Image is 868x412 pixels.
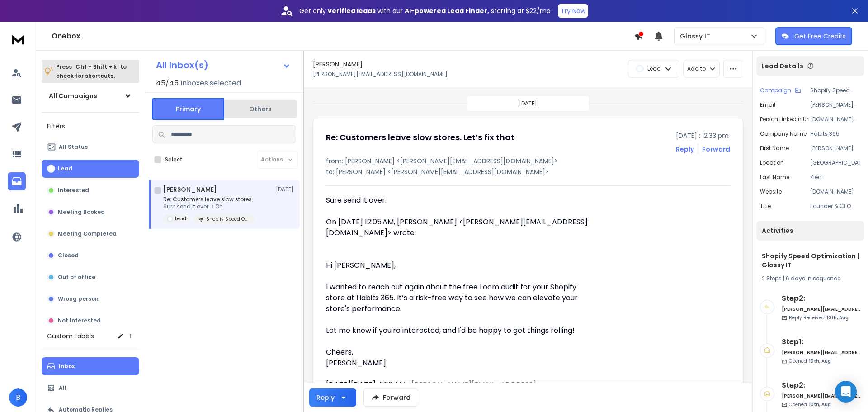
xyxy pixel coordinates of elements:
h1: Onebox [52,31,634,42]
button: Wrong person [42,290,139,308]
span: 6 days in sequence [786,275,840,282]
h6: Step 2 : [782,293,861,304]
p: All [59,384,66,392]
p: Meeting Booked [58,208,105,216]
p: Lead Details [762,62,803,71]
h1: [PERSON_NAME] [313,60,363,69]
h3: Custom Labels [47,331,94,341]
p: Reply Received [789,314,849,321]
p: Habits 365 [810,130,861,137]
p: Company Name [760,130,807,137]
p: [PERSON_NAME] [810,145,861,152]
p: Press to check for shortcuts. [56,62,127,81]
p: location [760,159,784,166]
button: All Campaigns [42,87,139,105]
p: to: [PERSON_NAME] <[PERSON_NAME][EMAIL_ADDRESS][DOMAIN_NAME]> [326,167,730,176]
button: Meeting Booked [42,203,139,221]
p: [DOMAIN_NAME] [810,188,861,195]
div: Reply [316,393,335,402]
button: Campaign [760,87,801,94]
p: All Status [59,143,88,151]
p: Meeting Completed [58,230,117,237]
div: Cheers, [326,347,590,358]
p: [GEOGRAPHIC_DATA] [810,159,861,166]
button: Reply [309,388,356,407]
button: Interested [42,181,139,199]
p: Lead [647,65,661,72]
p: Last Name [760,174,789,181]
button: Out of office [42,268,139,286]
p: Lead [175,215,186,222]
button: All [42,379,139,397]
p: title [760,203,771,210]
div: I wanted to reach out again about the free Loom audit for your Shopify store at Habits 365. It’s ... [326,282,590,314]
h6: [PERSON_NAME][EMAIL_ADDRESS][DOMAIN_NAME] [782,306,861,313]
p: Person Linkedin Url [760,116,810,123]
h6: [PERSON_NAME][EMAIL_ADDRESS][DOMAIN_NAME] [782,393,861,399]
p: Interested [58,187,89,194]
span: 2 Steps [762,275,782,282]
p: Opened [789,401,831,408]
button: Lead [42,160,139,178]
p: Try Now [561,6,585,15]
div: [DATE][DATE] 4:02 AM < > wrote: [326,379,590,401]
button: Others [224,99,297,119]
h1: Re: Customers leave slow stores. Let’s fix that [326,131,514,144]
p: Inbox [59,363,75,370]
button: All Inbox(s) [149,56,298,74]
p: Founder & CEO [810,203,861,210]
button: Get Free Credits [775,27,852,45]
div: Let me know if you're interested, and I'd be happy to get things rolling! [326,325,590,336]
p: Out of office [58,274,95,281]
div: Open Intercom Messenger [835,381,857,403]
h3: Filters [42,120,139,133]
button: All Status [42,138,139,156]
div: Forward [702,145,730,154]
blockquote: On [DATE] 12:05 AM, [PERSON_NAME] <[PERSON_NAME][EMAIL_ADDRESS][DOMAIN_NAME]> wrote: [326,217,590,249]
button: Try Now [558,4,588,18]
p: [DATE] : 12:33 pm [676,131,730,140]
p: Opened [789,358,831,365]
span: 10th, Aug [809,401,831,408]
button: Forward [363,388,418,407]
h1: Shopify Speed Optimization | Glossy IT [762,251,859,270]
p: [DATE] [276,186,296,193]
a: [PERSON_NAME][EMAIL_ADDRESS][DOMAIN_NAME] [326,379,536,401]
h1: [PERSON_NAME] [163,185,217,194]
span: 45 / 45 [156,78,179,89]
img: logo [9,31,27,47]
p: Re: Customers leave slow stores. [163,196,255,203]
span: 10th, Aug [826,314,849,321]
h1: All Campaigns [49,91,97,100]
p: Get only with our starting at $22/mo [299,6,551,15]
button: Not Interested [42,312,139,330]
p: [PERSON_NAME][EMAIL_ADDRESS][DOMAIN_NAME] [313,71,448,78]
h6: Step 2 : [782,380,861,391]
h3: Inboxes selected [180,78,241,89]
p: Zied [810,174,861,181]
h1: All Inbox(s) [156,61,208,70]
h6: [PERSON_NAME][EMAIL_ADDRESS][DOMAIN_NAME] [782,349,861,356]
p: Sure send it over. > On [163,203,255,210]
div: Sure send it over. [326,195,590,206]
p: Campaign [760,87,791,94]
div: Hi [PERSON_NAME], [326,260,590,271]
p: Get Free Credits [794,32,846,41]
span: 10th, Aug [809,358,831,365]
span: Ctrl + Shift + k [74,62,118,72]
button: B [9,388,27,407]
p: from: [PERSON_NAME] <[PERSON_NAME][EMAIL_ADDRESS][DOMAIN_NAME]> [326,156,730,166]
strong: AI-powered Lead Finder, [405,6,489,15]
button: Reply [676,145,694,154]
p: Shopify Speed Optimization | Glossy IT [810,87,861,94]
p: Glossy IT [680,32,714,41]
p: [PERSON_NAME][EMAIL_ADDRESS][DOMAIN_NAME] [810,101,861,109]
strong: verified leads [328,6,376,15]
label: Select [165,156,183,163]
button: Inbox [42,357,139,375]
h6: Step 1 : [782,336,861,347]
p: Add to [687,65,706,72]
button: Primary [152,98,224,120]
